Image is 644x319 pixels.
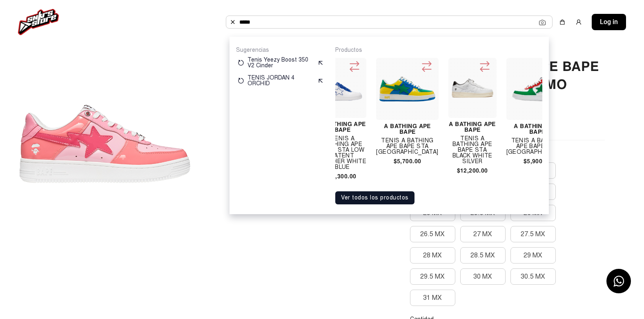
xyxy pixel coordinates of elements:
h4: A BATHING APE BAPE [448,121,497,133]
img: TENIS A BATHING APE BAPE STA BLACK WHITE SILVER [452,74,493,102]
button: 28.5 MX [460,247,506,264]
img: Buscar [230,19,236,25]
img: restart.svg [238,60,244,66]
img: suggest.svg [317,60,324,66]
img: restart.svg [238,78,244,84]
span: Log in [600,17,618,27]
img: logo [18,9,59,35]
img: TENIS A BATHING APE BAPE STA ITALY [510,61,565,117]
p: Sugerencias [236,47,325,54]
h4: TENIS A BATHING APE BAPE STA [GEOGRAPHIC_DATA] [506,138,568,155]
h4: A BATHING APE BAPE [506,123,568,135]
button: 27.5 MX [510,226,556,242]
img: TENIS A BATHING APE BAPE STA LOW PATENT LEATHER WHITE BLUE [321,67,363,109]
p: TENIS JORDAN 4 ORCHID [247,75,314,86]
button: 26.5 MX [410,226,455,242]
h4: $5,900.00 [506,158,568,164]
button: 30 MX [460,268,506,285]
button: 30.5 MX [510,268,556,285]
button: 28 MX [410,247,455,264]
img: Cámara [539,19,546,26]
button: 27 MX [460,226,506,242]
button: Ver todos los productos [335,191,414,204]
h4: TENIS A BATHING APE BAPE STA BLACK WHITE SILVER [448,136,497,164]
img: TENIS A BATHING APE BAPE STA BRAZIL [379,61,435,117]
h4: TENIS A BATHING APE BAPE STA [GEOGRAPHIC_DATA] [376,138,438,155]
button: 29 MX [510,247,556,264]
img: suggest.svg [317,78,324,84]
h4: $6,300.00 [318,173,366,179]
img: shopping [559,19,566,25]
h4: A BATHING APE BAPE [376,123,438,135]
p: Tenis Yeezy Boost 350 V2 Cinder [247,57,314,69]
h4: TENIS A BATHING APE BAPE STA LOW PATENT LEATHER WHITE BLUE [318,136,366,170]
h4: $12,200.00 [448,168,497,173]
img: user [575,19,582,25]
h4: A BATHING APE BAPE [318,121,366,133]
button: 31 MX [410,290,455,306]
p: Productos [335,47,542,54]
h4: $5,700.00 [376,158,438,164]
button: 29.5 MX [410,268,455,285]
